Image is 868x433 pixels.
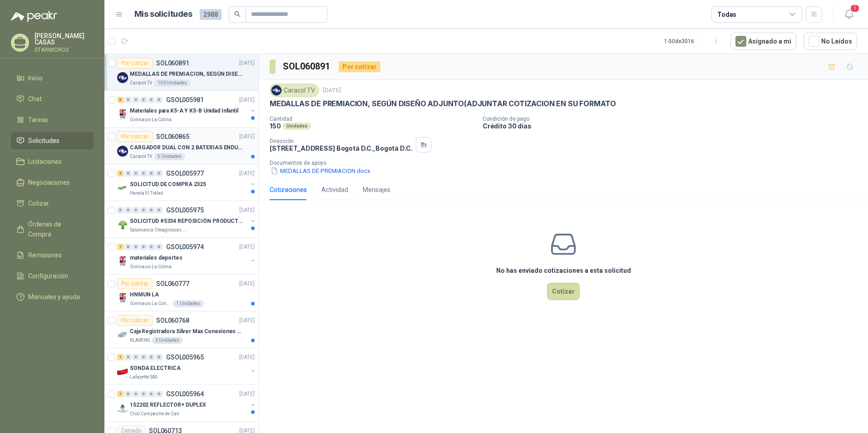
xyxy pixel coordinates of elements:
a: Solicitudes [11,132,94,149]
div: 0 [140,244,147,250]
div: 0 [133,170,139,177]
a: Chat [11,90,94,108]
div: 0 [156,97,163,103]
p: Cantidad [270,116,475,122]
a: 1 0 0 0 0 0 GSOL005965[DATE] Company LogoSONDA ELECTRICALafayette SAS [117,352,256,381]
p: [DATE] [239,96,255,104]
a: Órdenes de Compra [11,216,94,243]
div: 0 [140,391,147,397]
div: 3 Unidades [152,337,183,344]
p: SOLICITUD #5334 REPOSICIÓN PRODUCTOS [130,217,243,226]
div: 0 [133,354,139,360]
p: MEDALLAS DE PREMIACION, SEGÚN DISEÑO ADJUNTO(ADJUNTAR COTIZACION EN SU FORMATO [270,99,616,108]
h1: Mis solicitudes [134,8,192,21]
p: Caja Registradora Silver Max Conexiones Usb 10000 Plus Led [130,327,243,336]
img: Company Logo [117,366,128,377]
p: SOL060865 [156,133,189,140]
button: MEDALLAS DE PREMIACION.docx [270,166,371,176]
a: Licitaciones [11,153,94,170]
p: STARMICROS [35,47,94,53]
div: 0 [125,244,132,250]
button: No Leídos [804,33,857,50]
p: Salamanca Oleaginosas SAS [130,226,187,234]
div: Por cotizar [117,315,153,326]
span: Chat [28,94,42,104]
div: Por cotizar [117,278,153,289]
p: SOL060777 [156,280,189,287]
p: [DATE] [239,133,255,141]
div: 0 [148,391,155,397]
div: 5 Unidades [154,153,185,160]
p: GSOL005981 [166,97,204,103]
img: Company Logo [117,256,128,267]
p: Documentos de apoyo [270,160,864,166]
a: Tareas [11,111,94,128]
span: search [234,11,241,17]
div: 3 [117,170,124,177]
span: Solicitudes [28,136,59,146]
p: [DATE] [239,353,255,362]
div: 0 [133,97,139,103]
p: GSOL005975 [166,207,204,213]
div: 0 [156,391,163,397]
p: Club Campestre de Cali [130,410,179,418]
p: Crédito 30 días [483,122,864,130]
p: CARGADOR DUAL CON 2 BATERIAS ENDURO GO PRO [130,143,243,152]
div: 0 [125,207,132,213]
button: Asignado a mi [730,33,796,50]
div: 0 [148,97,155,103]
p: KLARENS [130,337,150,344]
p: GSOL005977 [166,170,204,177]
div: 0 [156,170,163,177]
p: [PERSON_NAME] CASAS [35,33,94,45]
img: Company Logo [117,109,128,120]
a: 3 0 0 0 0 0 GSOL005977[DATE] Company LogoSOLICITUD DE COMPRA 2325Panela El Trébol [117,168,256,197]
span: 2988 [200,9,222,20]
div: Actividad [321,185,348,195]
div: 0 [125,354,132,360]
a: Por cotizarSOL060891[DATE] Company LogoMEDALLAS DE PREMIACION, SEGÚN DISEÑO ADJUNTO(ADJUNTAR COTI... [104,54,258,91]
h3: SOL060891 [283,59,331,74]
div: 0 [156,354,163,360]
a: 1 0 0 0 0 0 GSOL005974[DATE] Company Logomateriales deportesGimnasio La Colina [117,241,256,271]
div: 0 [148,207,155,213]
p: [DATE] [323,86,341,95]
img: Company Logo [117,403,128,414]
p: Gimnasio La Colina [130,263,172,271]
p: Caracol TV [130,79,152,87]
div: Mensajes [363,185,390,195]
div: 1 [117,391,124,397]
div: Por cotizar [339,61,380,72]
a: Por cotizarSOL060777[DATE] Company LogoHNMUN LAGimnasio La Colina1 Unidades [104,275,258,311]
p: Gimnasio La Colina [130,116,172,123]
a: Manuales y ayuda [11,288,94,305]
img: Company Logo [117,293,128,304]
span: Negociaciones [28,177,70,187]
a: 1 0 0 0 0 0 GSOL005964[DATE] Company Logo152202 REFLECTOR+ DUPLEXClub Campestre de Cali [117,389,256,418]
img: Logo peakr [11,11,57,22]
div: 0 [140,354,147,360]
p: SOLICITUD DE COMPRA 2325 [130,180,206,189]
a: 0 0 0 0 0 0 GSOL005975[DATE] Company LogoSOLICITUD #5334 REPOSICIÓN PRODUCTOSSalamanca Oleaginosa... [117,205,256,234]
a: Negociaciones [11,174,94,191]
div: 0 [125,391,132,397]
span: 1 [850,4,860,13]
p: Condición de pago [483,116,864,122]
div: 0 [133,391,139,397]
span: Configuración [28,271,68,281]
div: 0 [148,170,155,177]
p: materiales deportes [130,254,182,262]
a: Por cotizarSOL060768[DATE] Company LogoCaja Registradora Silver Max Conexiones Usb 10000 Plus Led... [104,311,258,348]
div: 0 [125,97,132,103]
p: [STREET_ADDRESS] Bogotá D.C. , Bogotá D.C. [270,144,412,152]
div: 0 [140,170,147,177]
img: Company Logo [117,219,128,230]
div: Unidades [283,123,311,130]
p: Gimnasio La Colina [130,300,171,307]
button: Cotizar [547,283,580,300]
img: Company Logo [117,146,128,157]
p: [DATE] [239,243,255,251]
p: HNMUN LA [130,290,159,299]
p: Materiales para K5-A Y K5-B Unidad Infantil [130,107,238,115]
div: Caracol TV [270,84,319,97]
